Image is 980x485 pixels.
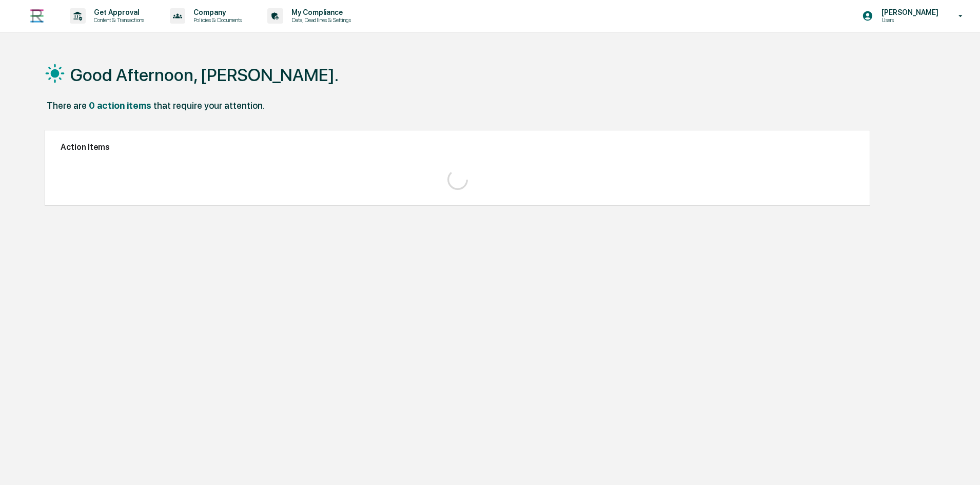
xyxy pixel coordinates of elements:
[185,8,247,16] p: Company
[86,16,149,24] p: Content & Transactions
[47,100,87,111] div: There are
[185,16,247,24] p: Policies & Documents
[70,65,339,85] h1: Good Afternoon, [PERSON_NAME].
[873,8,944,16] p: [PERSON_NAME]
[89,100,151,111] div: 0 action items
[873,16,944,24] p: Users
[283,8,356,16] p: My Compliance
[25,4,49,28] img: logo
[61,142,854,152] h2: Action Items
[86,8,149,16] p: Get Approval
[283,16,356,24] p: Data, Deadlines & Settings
[153,100,265,111] div: that require your attention.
